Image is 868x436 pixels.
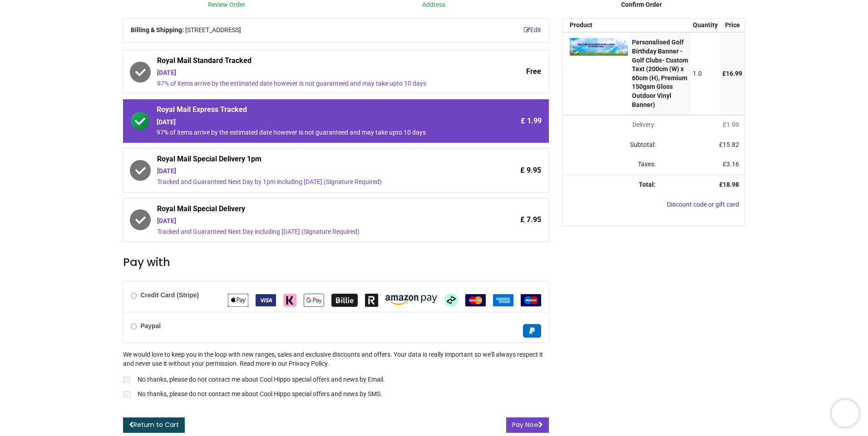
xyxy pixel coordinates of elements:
[157,228,464,237] div: Tracked and Guaranteed Next Day including [DATE] (Signature Required)
[563,115,661,135] td: Delivery will be updated after choosing a new delivery method
[123,417,185,433] a: Return to Cart
[157,178,464,187] div: Tracked and Guaranteed Next Day by 1pm including [DATE] (Signature Required)
[723,160,739,168] span: £
[283,296,296,303] span: Klarna
[523,324,541,338] img: Paypal
[123,377,130,383] input: No thanks, please do not contact me about Cool Hippo special offers and news by Email.
[726,121,739,128] span: 1.99
[385,295,437,305] img: Amazon Pay
[526,67,541,77] span: Free
[330,0,538,10] div: Address
[506,417,549,433] button: Pay Now
[691,19,720,32] th: Quantity
[157,56,464,68] span: Royal Mail Standard Tracked
[520,215,541,225] span: £ 7.95
[563,135,661,155] td: Subtotal:
[131,293,137,299] input: Credit Card (Stripe)
[157,79,464,88] div: 97% of items arrive by the estimated date however is not guaranteed and may take upto 10 days
[493,294,513,306] img: American Express
[385,296,437,303] span: Amazon Pay
[832,400,859,427] iframe: Brevo live chat
[138,390,382,399] p: No thanks, please do not contact me about Cool Hippo special offers and news by SMS.
[157,154,464,167] span: Royal Mail Special Delivery 1pm
[331,294,358,307] img: Billie
[667,201,739,208] a: Discount code or gift card
[493,296,513,303] span: American Express
[720,19,745,32] th: Price
[331,296,358,303] span: Billie
[138,375,385,384] p: No thanks, please do not contact me about Cool Hippo special offers and news by Email.
[465,296,486,303] span: MasterCard
[304,294,324,307] img: Google Pay
[365,294,378,307] img: Revolut Pay
[256,294,276,306] img: VISA
[723,181,739,188] span: 18.98
[521,116,542,126] span: £ 1.99
[726,160,739,168] span: 3.16
[523,327,541,334] span: Paypal
[563,19,630,32] th: Product
[140,322,161,329] b: Paypal
[256,296,276,303] span: VISA
[157,204,464,217] span: Royal Mail Special Delivery
[693,69,718,78] div: 1.0
[538,0,745,10] div: Confirm Order
[131,324,137,329] input: Paypal
[719,141,739,148] span: £
[722,70,742,77] span: £
[632,39,688,108] strong: Personalised Golf Birthday Banner - Golf Clubs- Custom Text (200cm (W) x 60cm (H), Premium 150gsm...
[524,26,541,35] a: Edit
[157,68,464,78] div: [DATE]
[563,155,661,174] td: Taxes:
[723,121,739,128] span: £
[365,296,378,303] span: Revolut Pay
[157,118,464,127] div: [DATE]
[140,291,199,299] b: Credit Card (Stripe)
[123,0,330,10] div: Review Order
[304,296,324,303] span: Google Pay
[719,181,739,188] strong: £
[131,26,184,34] b: Billing & Shipping:
[639,181,656,188] strong: Total:
[123,350,549,400] div: We would love to keep you in the loop with new ranges, sales and exclusive discounts and offers. ...
[520,165,541,175] span: £ 9.95
[157,167,464,176] div: [DATE]
[157,128,464,137] div: 97% of items arrive by the estimated date however is not guaranteed and may take upto 10 days
[723,141,739,148] span: 15.82
[157,217,464,226] div: [DATE]
[465,294,486,306] img: MasterCard
[185,26,241,35] span: [STREET_ADDRESS]
[726,70,742,77] span: 16.99
[521,296,541,303] span: Maestro
[444,293,458,307] img: Afterpay Clearpay
[570,38,628,55] img: wAAAAZJREFUAwCgz7tzr8f04wAAAABJRU5ErkJggg==
[123,255,549,270] h3: Pay with
[444,296,458,303] span: Afterpay Clearpay
[283,294,296,307] img: Klarna
[228,294,248,307] img: Apple Pay
[228,296,248,303] span: Apple Pay
[157,105,464,117] span: Royal Mail Express Tracked
[521,294,541,306] img: Maestro
[123,391,130,397] input: No thanks, please do not contact me about Cool Hippo special offers and news by SMS.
